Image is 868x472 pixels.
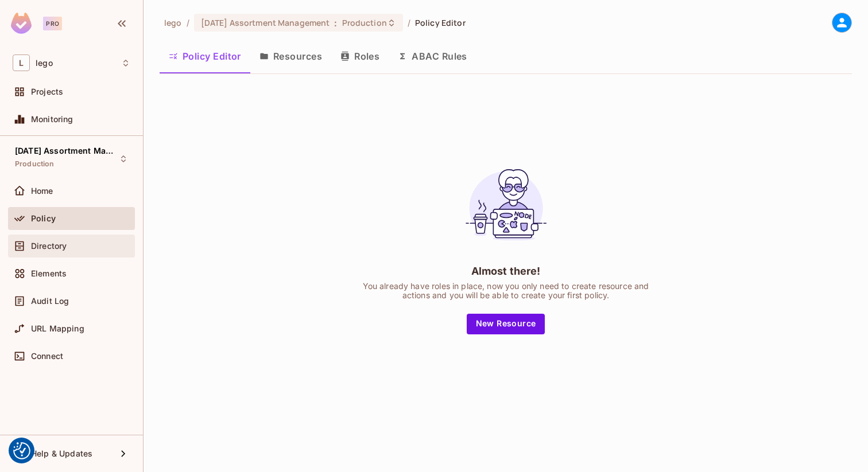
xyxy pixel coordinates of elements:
[334,18,338,28] span: :
[31,87,63,96] span: Projects
[408,17,410,28] li: /
[201,17,330,28] span: [DATE] Assortment Management
[164,17,182,28] span: the active workspace
[160,42,250,71] button: Policy Editor
[31,115,73,124] span: Monitoring
[415,17,466,28] span: Policy Editor
[362,282,649,300] div: You already have roles in place, now you only need to create resource and actions and you will be...
[471,264,541,278] div: Almost there!
[31,297,69,306] span: Audit Log
[31,269,67,278] span: Elements
[187,17,189,28] li: /
[11,13,32,34] img: SReyMgAAAABJRU5ErkJggg==
[15,159,55,169] span: Production
[389,42,476,71] button: ABAC Rules
[13,54,30,71] span: L
[13,442,30,459] button: Consent Preferences
[342,17,387,28] span: Production
[31,449,92,458] span: Help & Updates
[13,442,30,459] img: Revisit consent button
[15,146,118,155] span: [DATE] Assortment Management
[31,352,63,361] span: Connect
[250,42,331,71] button: Resources
[331,42,389,71] button: Roles
[31,324,84,333] span: URL Mapping
[31,186,53,196] span: Home
[31,214,56,223] span: Policy
[43,17,62,30] div: Pro
[36,58,53,68] span: Workspace: lego
[31,241,67,251] span: Directory
[467,314,545,334] button: New Resource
